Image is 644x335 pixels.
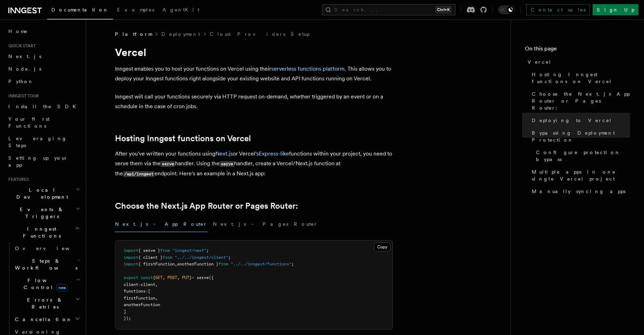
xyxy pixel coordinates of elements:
[155,275,163,280] span: GET
[6,100,82,113] a: Install the SDK
[124,255,138,260] span: import
[213,216,318,232] button: Next.js - Pages Router
[189,275,192,280] span: }
[113,2,158,19] a: Examples
[160,161,175,167] code: serve
[210,31,309,38] a: Cloud Providers Setup
[117,7,154,13] span: Examples
[8,79,34,84] span: Python
[8,116,50,129] span: Your first Functions
[153,275,155,280] span: {
[529,68,630,88] a: Hosting Inngest functions on Vercel
[6,93,39,99] span: Inngest tour
[6,113,82,132] a: Your first Functions
[138,248,160,253] span: { serve }
[8,155,68,168] span: Setting up your app
[15,329,61,335] span: Versioning
[525,45,630,56] h4: On this page
[532,71,630,85] span: Hosting Inngest functions on Vercel
[12,257,77,271] span: Steps & Workflows
[532,168,630,182] span: Multiple apps in one single Vercel project
[141,275,153,280] span: const
[374,242,390,252] button: Copy
[6,50,82,63] a: Next.js
[8,136,67,148] span: Leveraging Steps
[172,248,206,253] span: "inngest/next"
[197,275,209,280] span: serve
[12,242,82,255] a: Overview
[218,262,228,266] span: from
[138,282,141,287] span: :
[141,282,155,287] span: client
[536,149,630,163] span: Configure protection bypass
[162,31,200,38] a: Deployment
[12,296,75,310] span: Errors & Retries
[529,88,630,114] a: Choose the Next.js App Router or Pages Router:
[177,275,180,280] span: ,
[163,7,199,13] span: AgentKit
[8,28,28,35] span: Home
[163,255,172,260] span: from
[206,248,209,253] span: ;
[6,152,82,171] a: Setting up your app
[115,149,393,179] p: After you've written your functions using or Vercel's functions within your project, you need to ...
[115,216,207,232] button: Next.js - App Router
[6,43,36,49] span: Quick start
[593,4,638,15] a: Sign Up
[529,114,630,127] a: Deploying to Vercel
[8,66,41,72] span: Node.js
[124,289,146,294] span: functions
[175,262,177,266] span: ,
[228,255,231,260] span: ;
[525,56,630,68] a: Vercel
[115,92,393,111] p: Inngest will call your functions securely via HTTP request on-demand, whether triggered by an eve...
[124,316,131,321] span: });
[529,166,630,185] a: Multiple apps in one single Vercel project
[124,282,138,287] span: client
[6,203,82,223] button: Events & Triggers
[6,63,82,75] a: Node.js
[163,275,165,280] span: ,
[259,150,289,157] a: Express-like
[12,294,82,313] button: Errors & Retries
[220,161,234,167] code: serve
[160,248,170,253] span: from
[526,4,590,15] a: Contact sales
[6,206,76,220] span: Events & Triggers
[146,289,148,294] span: :
[115,31,152,38] span: Platform
[12,255,82,274] button: Steps & Workflows
[148,289,150,294] span: [
[115,46,393,58] h1: Vercel
[12,274,82,294] button: Flow Controlnew
[529,185,630,198] a: Manually syncing apps
[436,6,451,13] kbd: Ctrl+K
[115,64,393,83] p: Inngest enables you to host your functions on Vercel using their . This allows you to deploy your...
[215,150,233,157] a: Next.js
[209,275,214,280] span: ({
[138,255,163,260] span: { client }
[12,313,82,326] button: Cancellation
[115,134,251,143] a: Hosting Inngest functions on Vercel
[6,177,29,182] span: Features
[47,2,113,19] a: Documentation
[6,186,76,200] span: Local Development
[498,6,515,14] button: Toggle dark mode
[6,225,75,239] span: Inngest Functions
[532,117,612,124] span: Deploying to Vercel
[155,296,158,301] span: ,
[12,316,72,323] span: Cancellation
[124,296,155,301] span: firstFunction
[177,262,218,266] span: anotherFunction }
[532,90,630,111] span: Choose the Next.js App Router or Pages Router:
[528,58,552,65] span: Vercel
[533,146,630,166] a: Configure protection bypass
[124,248,138,253] span: import
[124,309,126,314] span: ]
[6,132,82,152] a: Leveraging Steps
[56,284,68,292] span: new
[138,262,175,266] span: { firstFunction
[6,75,82,88] a: Python
[51,7,109,13] span: Documentation
[15,246,86,251] span: Overview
